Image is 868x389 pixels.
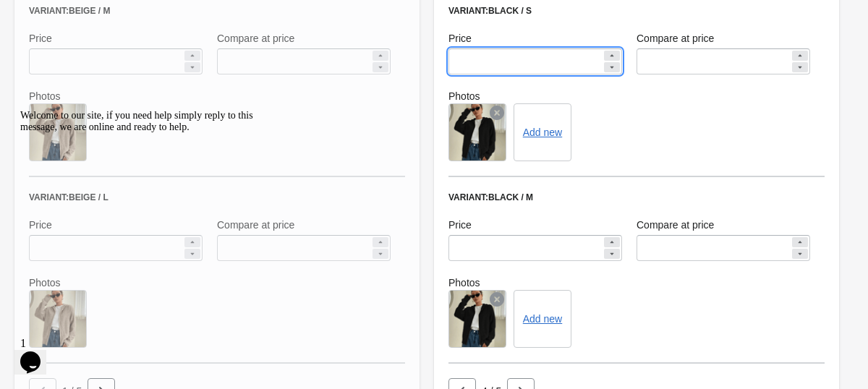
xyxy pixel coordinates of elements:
div: Welcome to our site, if you need help simply reply to this message, we are online and ready to help. [6,6,266,29]
iframe: chat widget [14,104,275,324]
button: Add new [523,127,562,138]
label: Price [448,218,472,232]
label: Photos [448,89,825,103]
span: Welcome to our site, if you need help simply reply to this message, we are online and ready to help. [6,6,239,28]
div: Variant: Black / S [448,5,825,17]
label: Photos [448,275,825,290]
div: Variant: Black / M [448,192,825,203]
button: Add new [523,313,562,325]
iframe: chat widget [14,331,61,375]
label: Price [448,31,472,46]
label: Compare at price [637,31,714,46]
label: Compare at price [637,218,714,232]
